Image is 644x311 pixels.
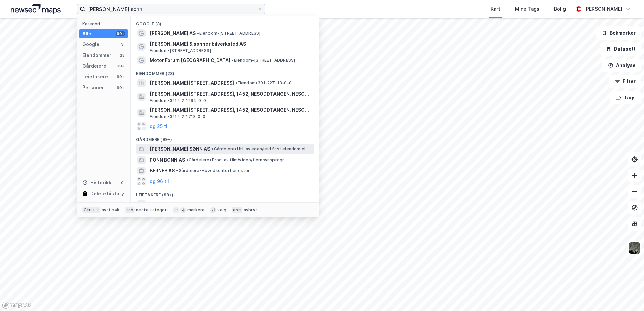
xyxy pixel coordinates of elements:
span: [PERSON_NAME] & sønner bilverksted AS [150,40,311,48]
span: • [176,168,178,173]
button: Bokmerker [596,26,641,40]
span: [PERSON_NAME][STREET_ADDRESS], 1452, NESODDTANGEN, NESODDEN [150,106,311,114]
span: Gårdeiere • Utl. av egen/leid fast eiendom el. [212,146,307,152]
div: Alle [82,30,91,38]
div: 99+ [116,74,125,79]
button: Tags [610,91,641,104]
span: • [197,31,199,36]
div: Google [82,40,99,48]
img: 9k= [628,242,641,254]
button: og 25 til [150,122,169,130]
div: Delete history [90,189,124,198]
div: tab [125,207,135,213]
span: [PERSON_NAME] SØNN AS [150,145,210,153]
span: Eiendom • 3212-2-1294-0-0 [150,98,206,103]
div: 99+ [116,85,125,90]
span: Motor Forum [GEOGRAPHIC_DATA] [150,56,230,64]
div: Google (3) [131,16,319,28]
div: 3 [120,42,125,47]
span: Eiendom • [STREET_ADDRESS] [197,31,260,36]
button: og 96 til [150,177,169,185]
div: Eiendommer [82,51,111,59]
img: logo.a4113a55bc3d86da70a041830d287a7e.svg [11,4,61,14]
span: [PERSON_NAME][STREET_ADDRESS], 1452, NESODDTANGEN, NESODDEN [150,90,311,98]
div: Gårdeiere (99+) [131,132,319,144]
span: • [212,146,214,151]
a: Mapbox homepage [2,301,32,309]
span: [PERSON_NAME] SØNN AS [150,200,210,208]
div: nytt søk [102,207,120,213]
div: 28 [120,53,125,58]
div: Ctrl + k [82,207,100,213]
span: • [235,80,237,85]
div: Mine Tags [515,5,539,13]
div: Bolig [554,5,566,13]
span: • [232,58,234,63]
span: Gårdeiere • Hovedkontortjenester [176,168,250,173]
div: markere [187,207,205,213]
input: Søk på adresse, matrikkel, gårdeiere, leietakere eller personer [85,4,257,14]
div: 99+ [116,31,125,36]
iframe: Chat Widget [610,279,644,311]
div: Historikk [82,179,111,187]
div: Kategori [82,21,128,26]
span: Eiendom • 3212-2-1713-0-0 [150,114,205,119]
div: avbryt [244,207,257,213]
div: Gårdeiere [82,62,106,70]
span: Eiendom • 301-227-13-0-0 [235,80,292,86]
span: [PERSON_NAME][STREET_ADDRESS] [150,79,234,87]
button: Filter [609,75,641,88]
div: [PERSON_NAME] [584,5,622,13]
button: Datasett [600,42,641,56]
span: • [186,157,188,162]
span: Eiendom • [STREET_ADDRESS] [232,58,295,63]
span: BERNES AS [150,167,175,175]
div: Kontrollprogram for chat [610,279,644,311]
div: Leietakere (99+) [131,187,319,199]
span: Gårdeiere • Prod. av film/video/fjernsynsprogr. [186,157,285,163]
span: Eiendom • [STREET_ADDRESS] [150,48,211,54]
span: [PERSON_NAME] AS [150,29,196,37]
div: Leietakere [82,73,108,81]
div: Kart [491,5,500,13]
button: Analyse [602,59,641,72]
div: esc [232,207,242,213]
span: • [212,202,214,207]
div: 99+ [116,63,125,69]
span: Leietaker • Utl. av egen/leid fast eiendom el. [212,202,306,207]
div: velg [217,207,226,213]
div: Eiendommer (28) [131,66,319,78]
div: 0 [120,180,125,185]
div: Personer [82,83,104,92]
div: neste kategori [136,207,168,213]
span: PONN BONN AS [150,156,185,164]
